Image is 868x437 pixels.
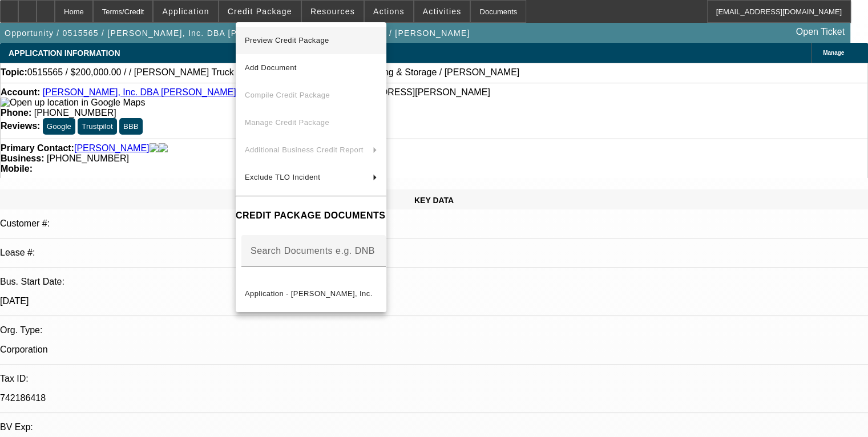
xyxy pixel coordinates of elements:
mat-label: Search Documents e.g. DNB [251,246,375,256]
h4: CREDIT PACKAGE DOCUMENTS [236,209,386,222]
button: Application - James Riley, Inc. [236,280,386,307]
span: Preview Credit Package [245,36,329,44]
span: Application - [PERSON_NAME], Inc. [245,289,373,298]
span: Add Document [245,63,297,72]
span: Exclude TLO Incident [245,173,320,181]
